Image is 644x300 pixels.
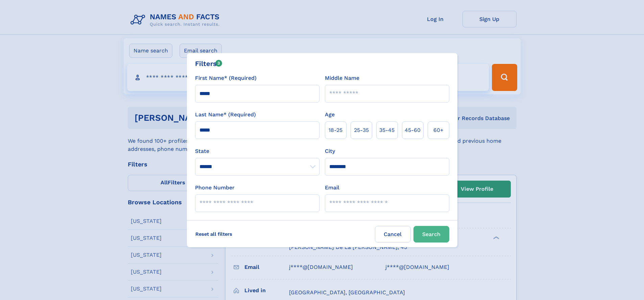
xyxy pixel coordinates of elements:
[195,59,222,69] div: Filters
[195,147,319,155] label: State
[413,226,449,243] button: Search
[195,184,235,192] label: Phone Number
[325,184,339,192] label: Email
[329,126,342,134] span: 18‑25
[433,126,444,134] span: 60+
[195,74,257,82] label: First Name* (Required)
[325,74,359,82] label: Middle Name
[191,226,237,242] label: Reset all filters
[375,226,411,243] label: Cancel
[379,126,395,134] span: 35‑45
[405,126,421,134] span: 45‑60
[195,111,256,119] label: Last Name* (Required)
[354,126,369,134] span: 25‑35
[325,111,335,119] label: Age
[325,147,335,155] label: City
